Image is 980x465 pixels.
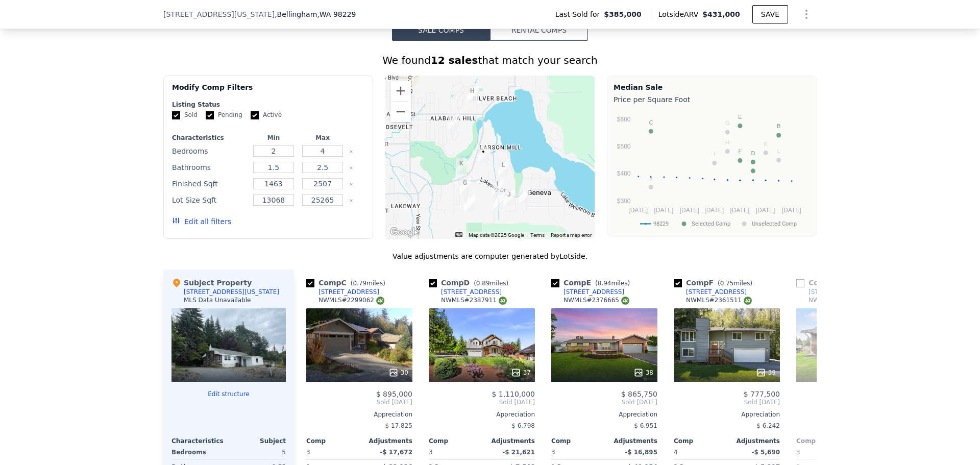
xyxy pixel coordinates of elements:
text: Unselected Comp [752,221,797,227]
img: Google [388,226,422,239]
span: Map data ©2025 Google [469,232,524,238]
text: [DATE] [782,207,801,214]
div: 5 [231,445,286,459]
span: $ 1,110,000 [492,390,535,398]
text: Selected Comp [692,221,730,227]
text: K [764,141,768,147]
span: , WA 98229 [317,10,356,18]
input: Pending [206,111,214,119]
text: I [714,151,715,157]
span: ( miles) [591,280,634,287]
button: Clear [349,182,353,186]
span: -$ 16,895 [625,449,657,456]
span: 0.94 [598,280,611,287]
span: $431,000 [702,10,740,18]
div: NWMLS # 2376665 [563,296,629,305]
div: Lot Size Sqft [172,193,247,207]
div: Adjustments [482,437,535,445]
div: Appreciation [674,410,780,419]
div: MLS Data Unavailable [184,296,251,304]
div: Appreciation [796,410,902,419]
input: Active [251,111,259,119]
label: Pending [206,111,242,119]
input: Sold [172,111,180,119]
div: Bedrooms [172,144,247,158]
span: Sold [DATE] [551,398,657,406]
span: $ 865,750 [621,390,657,398]
span: ( miles) [347,280,389,287]
div: Min [251,134,296,142]
div: Appreciation [429,410,535,419]
div: 3902 Idaho St [478,146,489,164]
text: $500 [617,143,631,150]
div: Price per Square Foot [614,92,810,107]
span: $ 6,951 [634,422,657,429]
span: 0.79 [353,280,366,287]
text: H [725,139,729,145]
div: 30 [388,368,408,378]
a: [STREET_ADDRESS] [429,288,502,296]
a: Report a map error [551,232,592,238]
text: L [777,148,780,154]
a: Open this area in Google Maps (opens a new window) [388,226,422,239]
div: Comp D [429,278,512,288]
div: 3716 Silver Beach Ave [468,86,479,103]
span: [STREET_ADDRESS][US_STATE] [163,9,275,19]
text: $400 [617,170,631,177]
text: $600 [617,116,631,123]
a: [STREET_ADDRESS] [551,288,624,296]
text: [DATE] [756,207,775,214]
span: Sold [DATE] [306,398,412,406]
span: Sold [DATE] [429,398,535,406]
text: [DATE] [730,207,749,214]
span: 0.75 [720,280,734,287]
a: Terms (opens in new tab) [530,232,545,238]
div: Modify Comp Filters [172,82,364,101]
span: -$ 5,690 [752,449,780,456]
div: Comp C [306,278,389,288]
button: Rental Comps [490,19,588,41]
div: 1302 Lowe Ave [503,189,514,207]
strong: 12 sales [431,54,478,66]
a: [STREET_ADDRESS] [674,288,747,296]
div: Adjustments [359,437,412,445]
span: $ 6,242 [756,422,780,429]
div: 1207 Lakeview St [519,187,530,205]
text: [DATE] [680,207,699,214]
text: [DATE] [654,207,674,214]
div: NWMLS # 2344947 [808,296,874,305]
span: $385,000 [604,9,642,19]
div: [STREET_ADDRESS] [686,288,747,296]
button: Keyboard shortcuts [455,232,462,237]
text: B [777,123,780,129]
div: A chart. [614,107,810,234]
div: 37 [511,368,531,378]
button: Edit structure [171,390,286,398]
div: We found that match your search [163,53,817,67]
span: 3 [551,449,555,456]
div: Comp F [674,278,756,288]
span: ( miles) [470,280,512,287]
div: 1117 Birch Falls Dr [464,195,475,213]
div: [STREET_ADDRESS] [563,288,624,296]
text: F [739,149,742,155]
span: $ 6,798 [511,422,535,429]
div: Comp [306,437,359,445]
button: Clear [349,199,353,203]
text: J [650,175,653,181]
label: Sold [172,111,198,119]
div: [STREET_ADDRESS][US_STATE] [184,288,279,296]
div: Comp E [551,278,634,288]
span: 0.89 [476,280,490,287]
span: Sold [DATE] [796,398,902,406]
div: 3702 Silver Beach Ave [467,86,478,103]
a: [STREET_ADDRESS] [306,288,379,296]
button: Zoom in [390,81,411,101]
button: SAVE [752,5,788,23]
div: Comp [674,437,727,445]
span: ( miles) [714,280,756,287]
span: Sold [DATE] [674,398,780,406]
div: Comp [429,437,482,445]
span: 4 [674,449,678,456]
div: Characteristics [172,134,247,142]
